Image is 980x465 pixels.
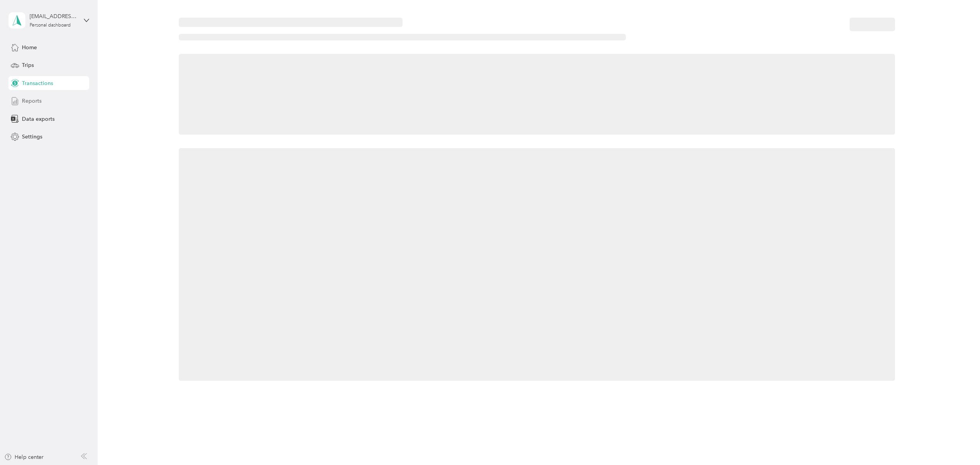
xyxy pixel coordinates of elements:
[22,97,42,105] span: Reports
[22,133,42,141] span: Settings
[30,23,71,28] div: Personal dashboard
[4,453,43,461] button: Help center
[22,61,34,69] span: Trips
[22,43,37,52] span: Home
[30,12,78,20] div: [EMAIL_ADDRESS][DOMAIN_NAME]
[22,79,53,87] span: Transactions
[22,115,55,123] span: Data exports
[937,422,980,465] iframe: Everlance-gr Chat Button Frame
